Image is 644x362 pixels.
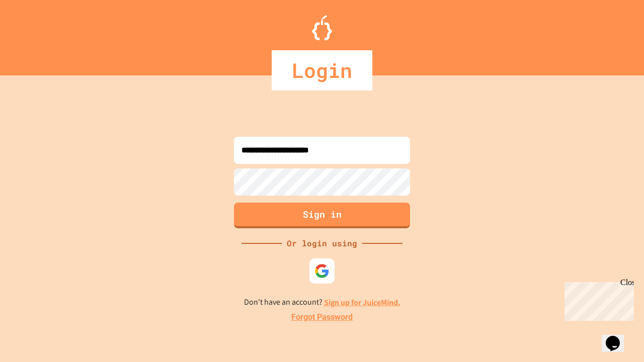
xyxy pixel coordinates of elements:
p: Don't have an account? [244,296,400,309]
a: Forgot Password [291,311,353,323]
div: Login [272,50,372,90]
iframe: chat widget [602,322,634,352]
img: Logo.svg [312,15,332,40]
div: Or login using [282,237,362,249]
img: google-icon.svg [314,263,330,279]
iframe: chat widget [560,278,634,321]
a: Sign up for JuiceMind. [324,297,400,308]
div: Chat with us now!Close [4,4,69,64]
button: Sign in [234,203,410,228]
